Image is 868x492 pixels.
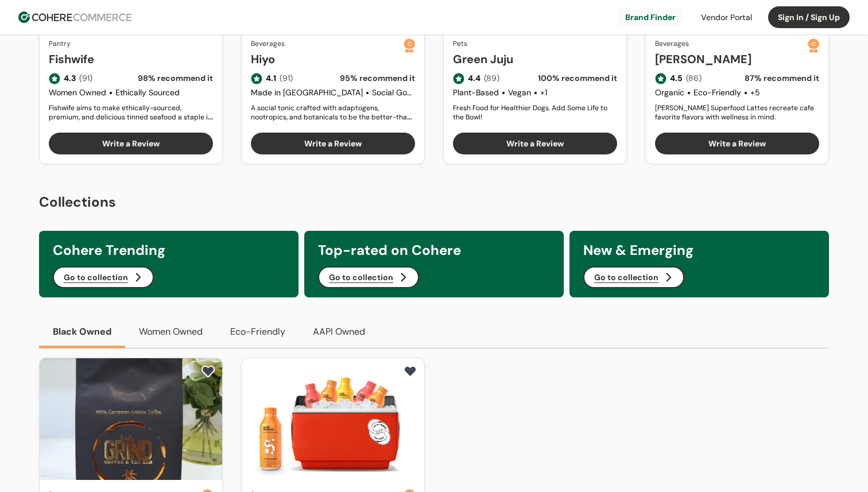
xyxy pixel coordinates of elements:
button: Go to collection [53,266,154,288]
button: Write a Review [453,133,617,154]
button: Write a Review [49,133,213,154]
button: Eco-Friendly [216,316,299,348]
button: Write a Review [251,133,415,154]
button: Go to collection [318,266,419,288]
img: Cohere Logo [18,11,131,23]
h3: Top-rated on Cohere [318,240,550,261]
button: add to favorite [401,363,420,380]
a: [PERSON_NAME] [655,51,808,68]
button: Black Owned [39,316,125,348]
a: Green Juju [453,51,617,68]
h3: Cohere Trending [53,240,285,261]
button: Sign In / Sign Up [768,6,850,28]
a: Hiyo [251,51,404,68]
button: Write a Review [655,133,819,154]
button: AAPI Owned [299,316,379,348]
h2: Collections [39,192,829,212]
button: add to favorite [199,363,218,380]
button: Women Owned [125,316,216,348]
button: Go to collection [583,266,684,288]
a: Fishwife [49,51,213,68]
h3: New & Emerging [583,240,815,261]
